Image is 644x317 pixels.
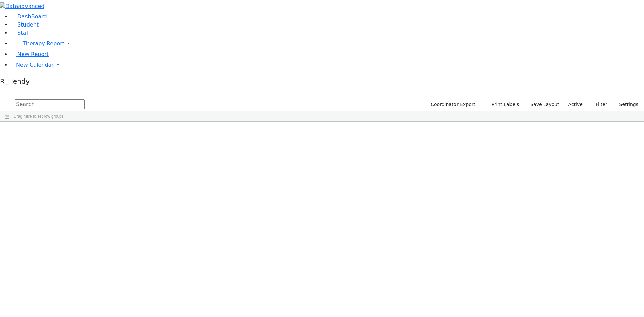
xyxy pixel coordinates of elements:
[11,37,644,50] a: Therapy Report
[11,13,47,20] a: DashBoard
[17,13,47,20] span: DashBoard
[587,99,610,110] button: Filter
[11,30,30,36] a: Staff
[11,21,39,28] a: Student
[527,99,562,110] button: Save Layout
[23,40,64,47] span: Therapy Report
[14,114,64,119] span: Drag here to set row groups
[484,99,522,110] button: Print Labels
[15,99,85,109] input: Search
[17,30,30,36] span: Staff
[17,21,39,28] span: Student
[16,62,54,68] span: New Calendar
[17,51,49,57] span: New Report
[11,58,644,72] a: New Calendar
[426,99,478,110] button: Coordinator Export
[610,99,641,110] button: Settings
[11,51,49,57] a: New Report
[565,99,586,110] label: Active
